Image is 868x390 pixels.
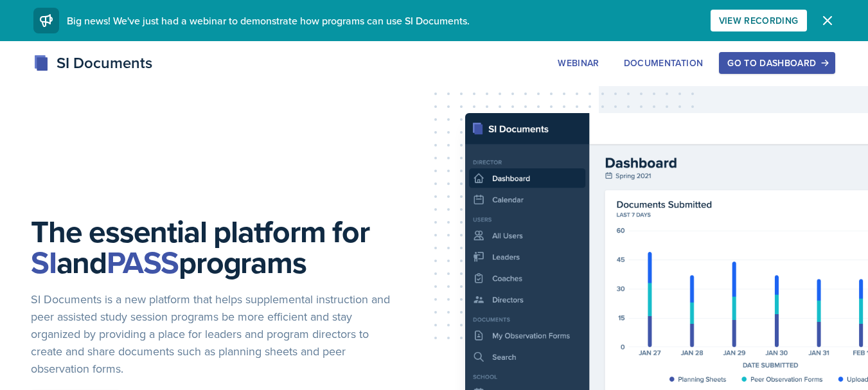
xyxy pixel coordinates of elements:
[719,15,799,26] div: View Recording
[558,58,599,68] div: Webinar
[711,10,807,31] button: View Recording
[549,52,607,74] button: Webinar
[33,51,152,75] div: SI Documents
[624,58,704,68] div: Documentation
[719,52,835,74] button: Go to Dashboard
[616,52,712,74] button: Documentation
[67,13,470,28] span: Big news! We've just had a webinar to demonstrate how programs can use SI Documents.
[727,58,826,68] div: Go to Dashboard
